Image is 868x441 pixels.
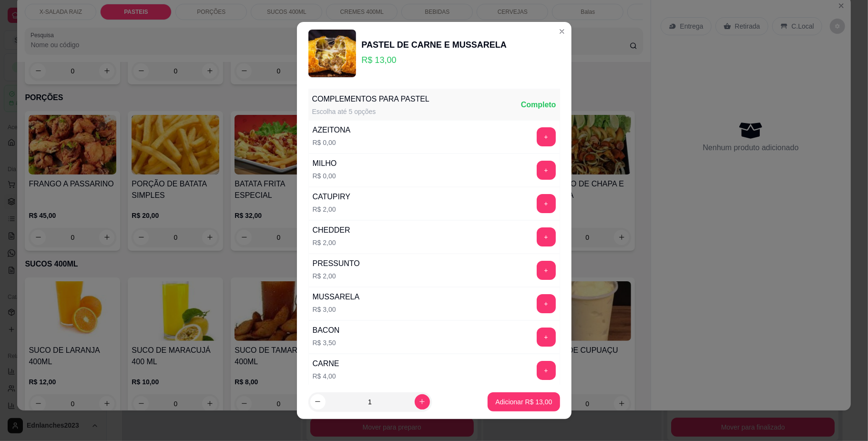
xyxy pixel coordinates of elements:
div: PRESSUNTO [313,258,360,269]
div: Completo [521,99,556,111]
img: product-image [308,30,356,77]
p: R$ 2,00 [313,271,360,281]
button: add [537,127,556,146]
p: Adicionar R$ 13,00 [495,397,552,407]
button: add [537,361,556,380]
button: add [537,294,556,313]
button: decrease-product-quantity [310,394,326,410]
div: CHEDDER [313,225,350,236]
p: R$ 3,50 [313,338,340,348]
p: R$ 13,00 [362,53,507,67]
button: add [537,161,556,180]
div: Escolha até 5 opções [312,107,429,116]
button: Close [554,24,570,39]
div: PASTEL DE CARNE E MUSSARELA [362,38,507,51]
button: add [537,328,556,347]
div: CATUPIRY [313,191,350,203]
p: R$ 0,00 [313,138,351,147]
button: add [537,261,556,280]
button: Adicionar R$ 13,00 [488,392,560,411]
div: AZEITONA [313,124,351,136]
div: CARNE [313,358,339,369]
p: R$ 2,00 [313,238,350,247]
div: MUSSARELA [313,291,360,303]
p: R$ 2,00 [313,205,350,214]
p: R$ 0,00 [313,171,337,181]
button: add [537,227,556,246]
p: R$ 4,00 [313,371,339,381]
div: BACON [313,325,340,336]
div: COMPLEMENTOS PARA PASTEL [312,93,429,105]
div: MILHO [313,158,337,169]
button: increase-product-quantity [415,394,430,410]
button: add [537,194,556,213]
p: R$ 3,00 [313,305,360,314]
